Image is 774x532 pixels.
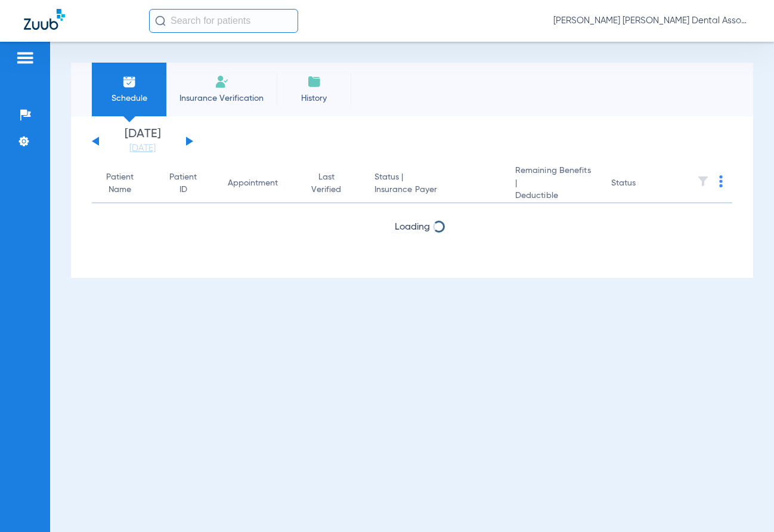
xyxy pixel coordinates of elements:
img: filter.svg [697,175,709,187]
span: Schedule [101,92,157,104]
div: Patient ID [169,171,199,196]
th: Remaining Benefits | [506,165,602,203]
span: Insurance Payer [374,184,496,196]
img: Schedule [122,75,137,89]
span: Deductible [515,190,592,202]
div: Patient Name [101,171,139,196]
input: Search for patients [149,9,298,33]
th: Status | [365,165,506,203]
a: [DATE] [107,143,178,154]
li: [DATE] [107,128,178,154]
div: Last Verified [308,171,344,196]
th: Status [602,165,682,203]
img: Zuub Logo [24,9,65,30]
div: Appointment [228,177,289,190]
span: [PERSON_NAME] [PERSON_NAME] Dental Associates [553,15,750,27]
img: hamburger-icon [16,51,35,65]
div: Appointment [228,177,278,190]
span: History [286,92,342,104]
div: Patient Name [101,171,150,196]
div: Last Verified [308,171,355,196]
span: Loading [395,222,430,232]
img: Manual Insurance Verification [215,75,229,89]
span: Insurance Verification [175,92,268,104]
img: History [307,75,321,89]
img: group-dot-blue.svg [719,175,723,187]
div: Patient ID [169,171,209,196]
img: Search Icon [155,16,166,26]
